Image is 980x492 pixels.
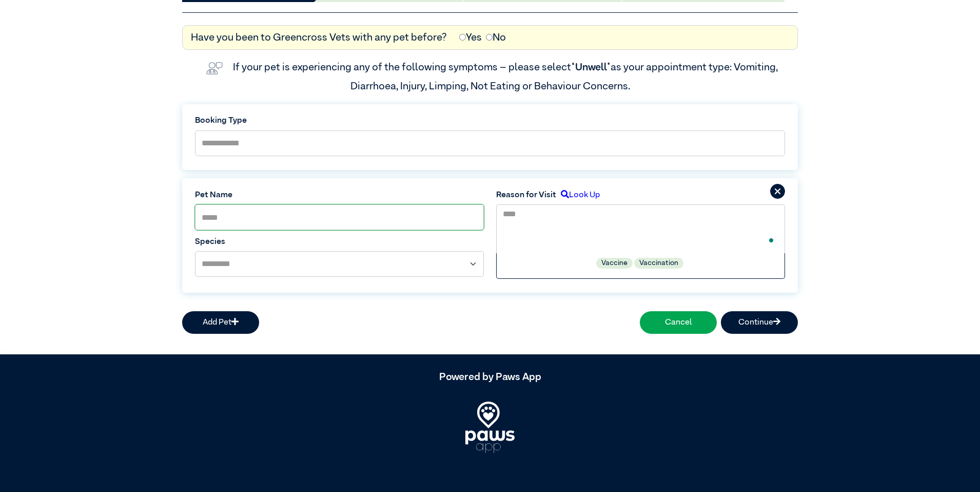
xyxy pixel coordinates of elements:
[182,371,798,383] h5: Powered by Paws App
[556,189,600,201] label: Look Up
[571,62,611,72] span: “Unwell”
[496,204,785,253] textarea: To enrich screen reader interactions, please activate Accessibility in Grammarly extension settings
[721,311,798,334] button: Continue
[486,34,493,41] input: No
[634,258,683,269] label: Vaccination
[195,189,484,201] label: Pet Name
[233,62,780,91] label: If your pet is experiencing any of the following symptoms – please select as your appointment typ...
[195,236,484,248] label: Species
[486,30,506,45] label: No
[191,30,447,45] label: Have you been to Greencross Vets with any pet before?
[640,311,717,334] button: Cancel
[465,402,515,453] img: PawsApp
[195,115,785,127] label: Booking Type
[182,311,259,334] button: Add Pet
[596,258,633,269] label: Vaccine
[202,58,227,79] img: vet
[459,34,466,41] input: Yes
[459,30,482,45] label: Yes
[496,189,556,201] label: Reason for Visit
